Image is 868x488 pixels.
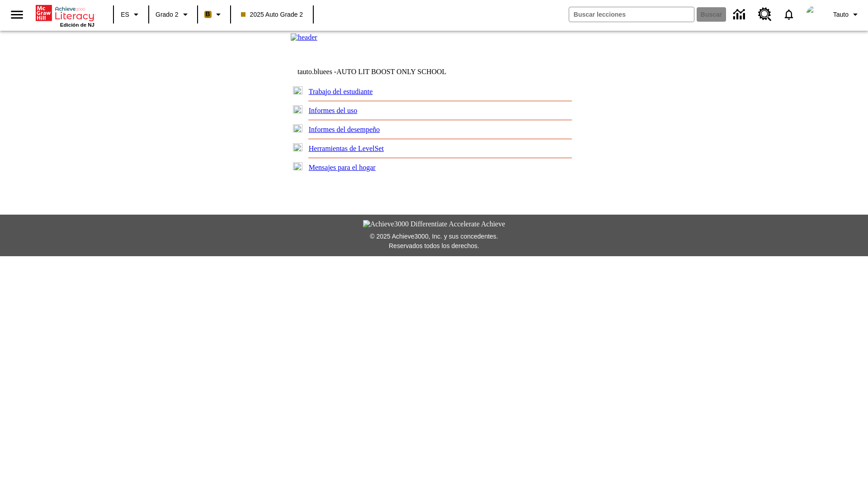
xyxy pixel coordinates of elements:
img: plus.gif [293,143,302,151]
a: Trabajo del estudiante [309,88,373,95]
button: Abrir el menú lateral [4,1,30,28]
button: Lenguaje: ES, Selecciona un idioma [117,6,146,23]
div: Portada [36,3,94,28]
button: Escoja un nuevo avatar [801,3,830,26]
span: Tauto [833,10,849,19]
img: Achieve3000 Differentiate Accelerate Achieve [363,220,505,228]
td: tauto.bluees - [297,68,464,76]
a: Herramientas de LevelSet [309,145,384,152]
button: Perfil/Configuración [830,6,864,23]
a: Centro de recursos, Se abrirá en una pestaña nueva. [753,2,777,27]
a: Mensajes para el hogar [309,164,376,171]
span: ES [121,10,129,19]
button: Grado: Grado 2, Elige un grado [152,6,194,23]
img: plus.gif [293,162,302,170]
img: plus.gif [293,86,302,94]
img: plus.gif [293,105,302,113]
img: plus.gif [293,124,302,132]
input: Buscar campo [569,7,694,22]
nobr: AUTO LIT BOOST ONLY SCHOOL [336,68,446,75]
span: 2025 Auto Grade 2 [241,10,303,19]
img: header [291,33,317,42]
a: Informes del desempeño [309,126,380,133]
span: Grado 2 [156,10,179,19]
button: Boost El color de la clase es anaranjado claro. Cambiar el color de la clase. [201,6,227,23]
img: avatar image [806,5,824,23]
span: B [206,9,210,20]
a: Notificaciones [777,3,801,26]
a: Centro de información [728,2,753,27]
a: Informes del uso [309,107,358,114]
span: Edición de NJ [60,22,94,28]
